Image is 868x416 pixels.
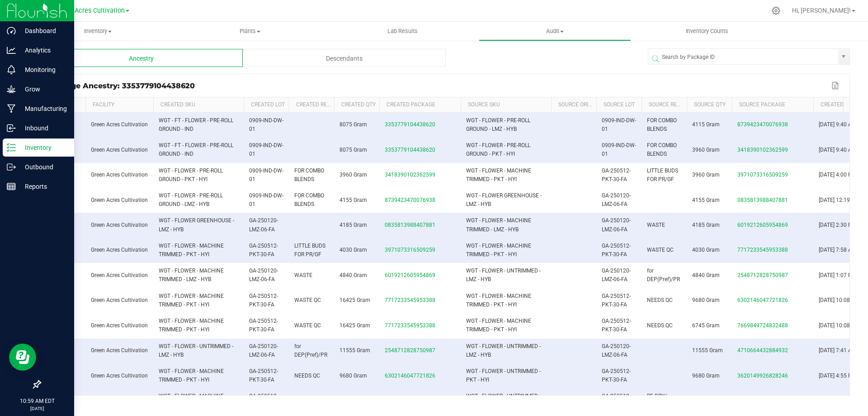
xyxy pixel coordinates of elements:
span: 3418390102362599 [385,172,435,178]
span: for DEP(Pref)/PR [294,343,327,358]
span: Green Acres Cultivation [91,147,148,153]
span: WGT - FLOWER - MACHINE TRIMMED - PKT - HYI [159,318,224,333]
p: Monitoring [16,64,70,75]
span: 4155 Gram [340,197,367,203]
p: Inventory [16,142,70,153]
span: 3353779104438620 [385,121,435,128]
span: [DATE] 4:00 PM EDT [819,172,868,178]
a: Lab Results [326,22,479,41]
span: GA-250512-PKT-30-FA [249,368,278,383]
span: Green Acres Cultivation [91,172,148,178]
span: [DATE] 9:40 AM EDT [819,121,868,128]
span: 4840 Gram [340,272,367,278]
a: Inventory Counts [631,22,783,41]
span: GA-250120-LMZ-06-FA [602,268,631,282]
span: 4115 Gram [692,121,720,128]
span: WGT - FLOWER - MACHINE TRIMMED - PKT - HYI [466,318,531,333]
span: 4030 Gram [692,247,720,253]
span: GA-250512-PKT-30-FA [602,393,631,408]
span: [DATE] 7:58 AM EDT [819,247,868,253]
span: GA-250120-LMZ-06-FA [249,343,278,358]
span: 0835813988407881 [737,197,788,203]
span: Green Acres Cultivation [91,322,148,329]
span: GA-250512-PKT-30-FA [249,243,278,258]
inline-svg: Monitoring [7,65,16,74]
th: Source Ref Field [642,97,687,113]
th: Source Lot [596,97,642,113]
th: Created SKU [153,97,244,113]
th: Source SKU [461,97,551,113]
span: GA-250512-PKT-30-FA [602,368,631,383]
span: WGT - FT - FLOWER - PRE-ROLL GROUND - IND [159,142,233,157]
span: 4155 Gram [692,197,720,203]
span: 3960 Gram [692,172,720,178]
span: Inventory [22,27,174,35]
span: GA-250512-PKT-30-FA [249,318,278,333]
button: Export to Excel [829,80,843,91]
span: 4710664432884932 [737,347,788,354]
p: Reports [16,181,70,192]
span: 3960 Gram [340,172,367,178]
th: Facility [85,97,153,113]
p: Grow [16,84,70,95]
th: Created Qty [334,97,379,113]
span: [DATE] 1:07 PM EST [819,272,867,278]
span: 9680 Gram [692,373,720,379]
span: GA-250120-LMZ-06-FA [602,192,631,207]
span: GA-250512-PKT-30-FA [249,393,278,408]
span: [DATE] 4:55 PM EDT [819,373,868,379]
span: for DEP(Pref)/PR [647,268,680,282]
inline-svg: Grow [7,85,16,94]
span: WGT - FLOWER - UNTRIMMED - PKT - HYI [466,368,541,383]
span: 8075 Gram [340,147,367,153]
p: Analytics [16,45,70,56]
span: 6019212605954869 [385,272,435,278]
div: Ancestry [40,49,243,67]
span: FOR COMBO BLENDS [647,117,677,132]
th: Created Package [379,97,461,113]
span: 0909-IND-DW-01 [602,117,636,132]
p: Dashboard [16,25,70,36]
span: WGT - FLOWER - MACHINE TRIMMED - LMZ - HYB [466,217,531,232]
span: 6745 Gram [692,322,720,329]
span: 4185 Gram [692,222,720,228]
span: 6302146047721826 [737,297,788,303]
inline-svg: Reports [7,182,16,191]
span: WGT - FLOWER - UNTRIMMED - LMZ - HYB [466,343,541,358]
inline-svg: Dashboard [7,26,16,35]
span: 3960 Gram [692,147,720,153]
span: 16425 Gram [340,297,370,303]
span: 0909-IND-DW-01 [602,142,636,157]
a: Audit [479,22,631,41]
p: [DATE] [4,405,70,412]
span: 8739423470076938 [385,197,435,203]
span: NEEDS QC [294,373,320,379]
span: 0835813988407881 [385,222,435,228]
span: Green Acres Cultivation [91,297,148,303]
span: WGT - FLOWER - MACHINE TRIMMED - PKT - HYI [159,393,224,408]
span: LITTLE BUDS FOR PR/GF [647,167,678,182]
span: WASTE [294,272,312,278]
inline-svg: Outbound [7,163,16,172]
span: 7669849724832488 [737,322,788,329]
span: Green Acres Cultivation [91,247,148,253]
span: Green Acres Cultivation [91,121,148,128]
span: [DATE] 7:41 AM EST [819,347,867,354]
span: WGT - FLOWER - UNTRIMMED - LMZ - HYB [466,268,541,282]
span: 3418390102362599 [737,147,788,153]
p: 10:59 AM EDT [4,397,70,405]
span: WGT - FLOWER GREENHOUSE - LMZ - HYB [466,192,542,207]
span: WGT - FLOWER - PRE-ROLL GROUND - LMZ - HYB [466,117,530,132]
span: WGT - FT - FLOWER - PRE-ROLL GROUND - IND [159,117,233,132]
span: WGT - FLOWER GREENHOUSE - LMZ - HYB [159,217,234,232]
span: WGT - FLOWER - MACHINE TRIMMED - PKT - HYI [466,167,531,182]
span: Green Acres Cultivation [91,373,148,379]
span: 6019212605954869 [737,222,788,228]
span: FOR COMBO BLENDS [294,167,324,182]
span: Green Acres Cultivation [91,347,148,354]
span: Plants [175,27,326,35]
span: Lab Results [375,27,430,35]
span: 6302146047721826 [385,373,435,379]
span: WGT - FLOWER - MACHINE TRIMMED - PKT - HYI [159,243,224,258]
span: 9680 Gram [692,297,720,303]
